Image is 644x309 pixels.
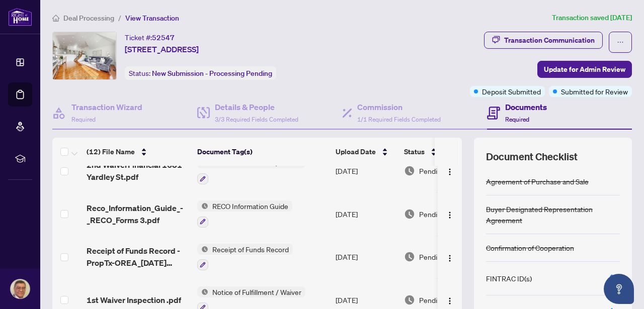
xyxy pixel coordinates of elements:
span: (12) File Name [87,146,135,157]
button: Logo [442,163,458,179]
span: Document Checklist [486,150,578,164]
div: Ticket #: [125,32,175,43]
span: Notice of Fulfillment / Waiver [208,286,305,297]
span: Required [505,116,529,123]
th: Status [400,138,486,166]
button: Update for Admin Review [537,61,632,78]
span: RECO Information Guide [208,200,292,212]
img: Document Status [404,165,415,176]
td: [DATE] [332,192,400,236]
span: New Submission - Processing Pending [152,69,272,78]
span: Deposit Submitted [482,86,541,97]
td: [DATE] [332,236,400,279]
img: Status Icon [197,286,208,297]
img: Document Status [404,251,415,262]
span: Required [71,116,96,123]
th: Document Tag(s) [193,138,332,166]
li: / [118,12,121,24]
span: ellipsis [617,39,624,46]
h4: Transaction Wizard [71,101,142,113]
span: Submitted for Review [561,86,628,97]
span: Pending Review [419,294,469,305]
div: Status: [125,66,276,80]
span: View Transaction [125,14,179,23]
img: Logo [446,254,454,262]
button: Open asap [604,274,634,304]
h4: Documents [505,101,547,113]
span: Update for Admin Review [544,61,625,77]
img: logo [8,8,32,26]
img: Profile Icon [11,279,30,298]
button: Transaction Communication [484,32,603,49]
span: 1/1 Required Fields Completed [357,116,441,123]
h4: Commission [357,101,441,113]
span: 1st Waiver Inspection .pdf [87,294,181,306]
span: Status [404,146,425,157]
span: Receipt of Funds Record [208,244,293,255]
button: Status IconReceipt of Funds Record [197,244,293,271]
span: 52547 [152,33,175,42]
span: Pending Review [419,165,469,176]
div: Transaction Communication [504,32,595,48]
span: Deal Processing [63,14,114,23]
img: Logo [446,168,454,176]
th: Upload Date [332,138,400,166]
span: Receipt of Funds Record - PropTx-OREA_[DATE] 16_25_10.pdf [87,245,189,269]
div: Buyer Designated Representation Agreement [486,203,620,226]
span: 2nd WaiverFinancial 1681 Yardley St.pdf [87,159,189,183]
button: Logo [442,206,458,222]
img: Status Icon [197,244,208,255]
td: [DATE] [332,149,400,192]
div: FINTRAC ID(s) [486,273,532,284]
img: Status Icon [197,200,208,212]
span: Pending Review [419,209,469,220]
span: [STREET_ADDRESS] [125,43,199,55]
img: Logo [446,297,454,305]
img: Document Status [404,294,415,305]
button: Logo [442,292,458,308]
h4: Details & People [215,101,298,113]
button: Status IconRECO Information Guide [197,200,292,228]
div: Confirmation of Cooperation [486,242,574,253]
article: Transaction saved [DATE] [552,12,632,24]
button: Logo [442,249,458,265]
span: 3/3 Required Fields Completed [215,116,298,123]
span: home [52,15,59,22]
button: Status IconNotice of Fulfillment / Waiver [197,157,305,184]
div: Agreement of Purchase and Sale [486,176,589,187]
th: (12) File Name [83,138,193,166]
span: Reco_Information_Guide_-_RECO_Forms 3.pdf [87,202,189,226]
img: Logo [446,211,454,219]
span: Pending Review [419,251,469,262]
img: Document Status [404,209,415,220]
img: IMG-E12319990_1.jpg [53,32,116,79]
span: Upload Date [336,146,376,157]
